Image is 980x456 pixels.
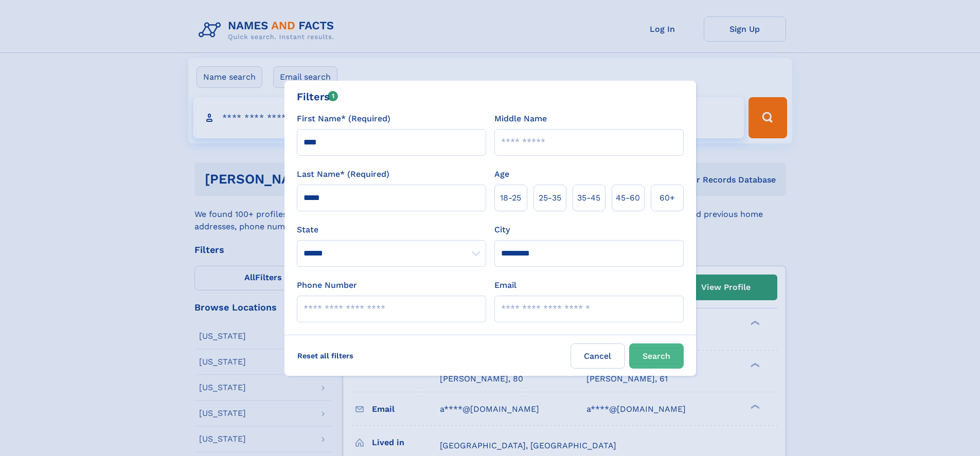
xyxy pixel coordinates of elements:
[660,192,675,204] span: 60+
[494,113,547,125] label: Middle Name
[577,192,600,204] span: 35‑45
[297,279,357,291] label: Phone Number
[500,192,521,204] span: 18‑25
[494,224,510,236] label: City
[297,168,389,180] label: Last Name* (Required)
[539,192,561,204] span: 25‑35
[629,343,684,369] button: Search
[297,89,338,104] div: Filters
[494,279,516,291] label: Email
[616,192,640,204] span: 45‑60
[297,113,390,125] label: First Name* (Required)
[297,224,486,236] label: State
[571,343,625,369] label: Cancel
[494,168,509,180] label: Age
[291,343,360,368] label: Reset all filters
